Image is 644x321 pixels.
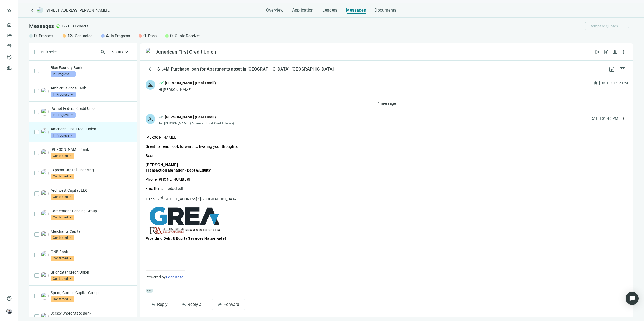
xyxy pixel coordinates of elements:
p: Merchants Capital [51,229,131,234]
span: more_horiz [146,289,153,293]
div: Hi [PERSON_NAME], [158,87,216,92]
div: [PERSON_NAME] (Deal Email) [165,80,216,86]
button: mail [617,64,628,75]
span: more_vert [621,49,626,55]
span: more_vert [626,24,631,29]
span: Contacted [51,235,74,240]
span: request_quote [604,49,609,55]
button: send [593,48,602,56]
div: [PERSON_NAME] (Deal Email) [165,114,216,120]
div: American First Credit Union [156,49,216,55]
span: 13 [67,33,73,39]
span: arrow_back [148,66,154,72]
span: 0 [143,33,146,39]
span: Reply all [188,302,204,307]
img: 7ff01efa-7070-4834-a4d6-e249bbf8f8e1 [41,251,49,259]
span: [STREET_ADDRESS][PERSON_NAME][PERSON_NAME] [45,8,110,13]
span: archive [608,66,615,72]
span: Contacted [51,174,74,179]
div: $1.4M Purchase loan for Apartments asset in [GEOGRAPHIC_DATA], [GEOGRAPHIC_DATA] [156,67,335,72]
span: Prospect [39,33,54,39]
button: replyReply [146,299,173,310]
span: In Progress [51,133,76,138]
span: In Progress [111,33,130,39]
span: Contacted [51,296,74,302]
span: Contacted [51,153,74,159]
p: BrightStar Credit Union [51,270,131,275]
p: Ambler Savings Bank [51,85,131,91]
img: deal-logo [37,7,43,13]
span: check_circle [56,24,60,28]
span: Messages [29,23,54,29]
button: 1 message [373,99,400,108]
button: reply_allReply all [176,299,209,310]
img: 8e56fedc-3017-4321-b36b-d2c81fde944e [41,149,49,156]
button: person [611,48,619,56]
p: Express Capital Financing [51,167,131,173]
div: [DATE] 01:17 PM [599,80,628,86]
span: help [6,296,12,301]
span: Overview [266,8,283,13]
span: forward [218,302,222,307]
span: Forward [224,302,239,307]
span: reply_all [182,302,186,307]
img: c523bc44-28ab-44fd-b75c-3650c23eb5b6 [41,272,49,279]
span: 1 message [378,101,396,106]
span: Lenders [322,8,337,13]
img: f3f17009-5499-4fdb-ae24-b4f85919d8eb [41,210,49,218]
span: In Progress [51,92,76,97]
span: more_vert [621,116,626,121]
button: Compare Quotes [585,22,622,30]
p: Blue Foundry Bank [51,65,131,70]
div: Open Intercom Messenger [626,292,639,305]
div: To: [158,121,235,125]
img: 303a2f5d-ac4b-4a59-b199-460e7b39b3e4 [41,88,49,95]
img: 27bc99b2-7afe-4902-b7e4-b95cb4d571f1 [41,231,49,238]
img: 22237710-b25b-450e-af49-e651eca25a82 [41,169,49,177]
p: Archwest Capital, LLC. [51,188,131,193]
span: Contacted [51,215,74,220]
p: Patriot Federal Credit Union [51,106,131,111]
img: 50a05ca7-f401-4728-bf75-7e3705f5fdad [41,313,49,320]
button: archive [606,64,617,75]
span: 17/100 [61,23,74,29]
img: 10d3e620-b3e7-41f8-8fc0-2ae573c345e5 [41,292,49,300]
span: keyboard_arrow_up [124,50,129,54]
span: Contacted [51,256,74,261]
span: person [612,49,618,55]
span: Reply [157,302,168,307]
img: 82f4a928-dcac-4ffd-ac27-1e1505a6baaf [41,128,49,136]
span: Quote Received [175,33,201,39]
span: Contacted [51,276,74,281]
img: avatar [7,309,12,314]
span: search [100,49,106,55]
span: person [147,116,154,122]
span: [PERSON_NAME] (American First Credit Union) [164,121,234,125]
button: more_vert [625,22,633,30]
button: request_quote [602,48,611,56]
p: Cornerstone Lending Group [51,208,131,214]
button: more_vert [619,48,628,56]
a: keyboard_arrow_left [29,7,36,13]
span: Lenders [75,23,88,29]
span: In Progress [51,112,76,118]
p: American First Credit Union [51,126,131,132]
span: account_balance [6,44,10,49]
span: 0 [34,33,37,39]
span: mail [619,66,626,72]
span: 0 [170,33,173,39]
span: send [595,49,600,55]
img: 67906e68-309f-4633-ac1b-a0b4d47d2ca2 [41,108,49,116]
span: Documents [375,8,396,13]
span: 4 [106,33,109,39]
button: forwardForward [212,299,245,310]
span: In Progress [51,71,76,77]
span: Contacted [51,194,74,200]
button: more_vert [619,114,628,123]
button: keyboard_double_arrow_right [6,8,12,14]
span: done_all [158,114,164,121]
span: Application [292,8,314,13]
span: reply [151,302,155,307]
